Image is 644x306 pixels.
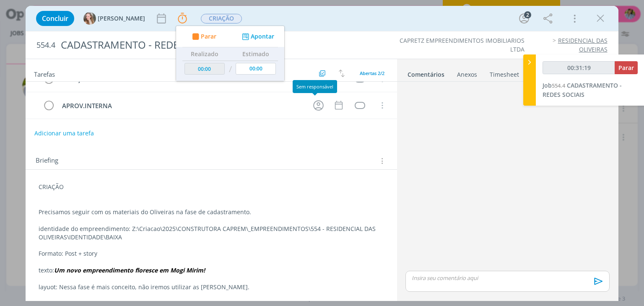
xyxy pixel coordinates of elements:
[34,68,55,78] span: Tarefas
[558,36,608,53] a: RESIDENCIAL DAS OLIVEIRAS
[36,11,74,26] button: Concluir
[26,6,618,301] div: dialog
[543,81,622,99] span: CADASTRAMENTO - REDES SOCIAIS
[39,183,384,191] p: CRIAÇÃO
[227,61,234,78] td: /
[489,67,519,79] a: Timesheet
[42,15,68,22] span: Concluir
[39,249,384,258] p: Formato: Post + story
[360,70,384,76] span: Abertas 2/2
[190,32,217,41] button: Parar
[293,80,337,93] div: Sem responsável
[543,81,622,99] a: Job554.4CADASTRAMENTO - REDES SOCIAIS
[201,34,216,39] span: Parar
[200,13,242,24] button: CRIAÇÃO
[98,16,145,21] span: [PERSON_NAME]
[57,35,366,55] div: CADASTRAMENTO - REDES SOCIAIS
[615,61,638,74] button: Parar
[39,225,384,241] p: identidade do empreendimento: Z:\Criacao\2025\CONSTRUTORA CAPREM\_EMPREENDIMENTOS\554 - RESIDENCI...
[618,64,634,72] span: Parar
[39,283,384,291] p: layuot: Nessa fase é mais conceito, não iremos utilizar as [PERSON_NAME].
[524,11,531,18] div: 2
[400,36,525,53] a: CAPRETZ EMPREENDIMENTOS IMOBILIARIOS LTDA
[234,47,278,61] th: Estimado
[36,41,55,50] span: 554.4
[36,156,58,166] span: Briefing
[201,14,242,23] span: CRIAÇÃO
[58,101,305,111] div: APROV.INTERNA
[517,12,531,25] button: 2
[339,70,345,77] img: arrow-down-up.svg
[54,266,205,274] em: Um novo empreendimento floresce em Mogi Mirim!
[39,208,384,216] p: Precisamos seguir com os materiais do Oliveiras na fase de cadastramento.
[83,12,145,25] button: G[PERSON_NAME]
[552,82,565,89] span: 554.4
[39,266,384,275] p: texto:
[83,12,96,25] img: G
[407,67,445,79] a: Comentários
[457,70,477,79] div: Anexos
[240,32,275,41] button: Apontar
[34,126,94,141] button: Adicionar uma tarefa
[182,47,227,61] th: Realizado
